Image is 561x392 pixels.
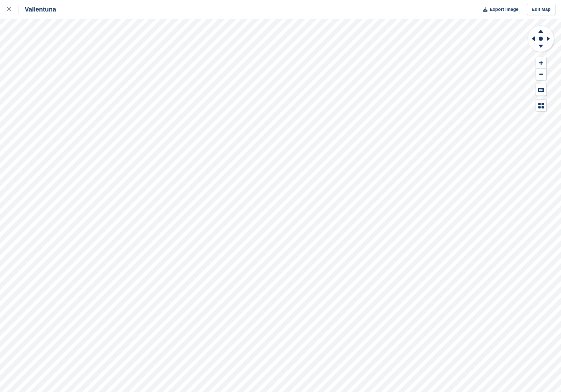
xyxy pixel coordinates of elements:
[490,6,518,13] span: Export Image
[536,57,546,69] button: Zoom In
[536,69,546,80] button: Zoom Out
[479,4,518,15] button: Export Image
[18,5,56,14] div: Vallentuna
[527,4,555,15] a: Edit Map
[536,100,546,111] button: Map Legend
[536,84,546,96] button: Keyboard Shortcuts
